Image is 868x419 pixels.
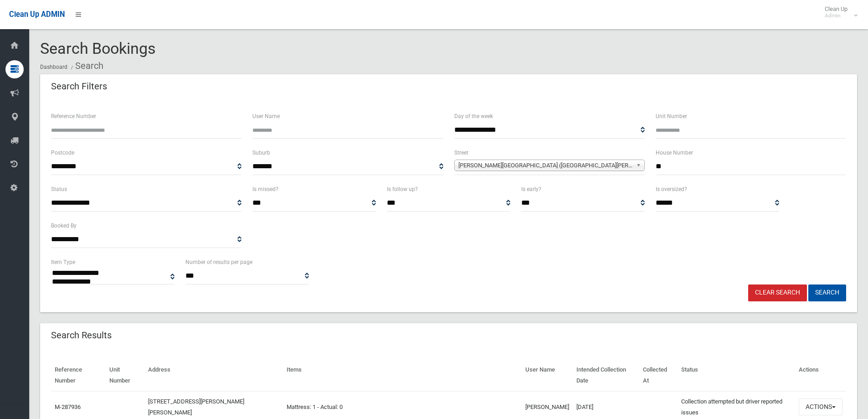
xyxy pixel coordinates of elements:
[639,360,677,391] th: Collected At
[40,64,67,70] a: Dashboard
[522,360,573,391] th: User Name
[51,184,67,194] label: Status
[69,57,103,74] li: Search
[454,148,468,158] label: Street
[51,111,96,121] label: Reference Number
[656,111,687,121] label: Unit Number
[656,148,693,158] label: House Number
[252,148,270,158] label: Suburb
[51,257,75,267] label: Item Type
[387,184,418,194] label: Is follow up?
[454,111,493,121] label: Day of the week
[521,184,541,194] label: Is early?
[820,5,857,19] span: Clean Up
[55,403,81,410] a: M-287936
[825,12,847,19] small: Admin
[40,326,123,344] header: Search Results
[795,360,846,391] th: Actions
[283,360,522,391] th: Items
[252,111,280,121] label: User Name
[148,398,244,416] a: [STREET_ADDRESS][PERSON_NAME][PERSON_NAME]
[678,360,795,391] th: Status
[252,184,278,194] label: Is missed?
[458,160,632,171] span: [PERSON_NAME][GEOGRAPHIC_DATA] ([GEOGRAPHIC_DATA][PERSON_NAME])
[656,184,687,194] label: Is oversized?
[748,285,807,301] a: Clear Search
[40,78,118,95] header: Search Filters
[51,221,77,231] label: Booked By
[573,360,639,391] th: Intended Collection Date
[799,398,842,415] button: Actions
[51,360,106,391] th: Reference Number
[40,39,156,57] span: Search Bookings
[106,360,144,391] th: Unit Number
[9,10,65,19] span: Clean Up ADMIN
[144,360,283,391] th: Address
[185,257,252,267] label: Number of results per page
[808,285,846,301] button: Search
[51,148,74,158] label: Postcode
